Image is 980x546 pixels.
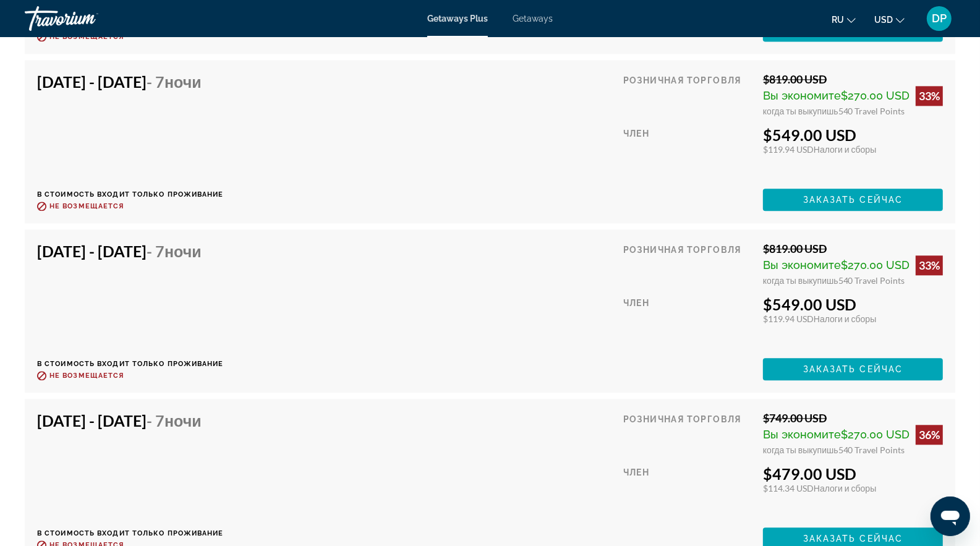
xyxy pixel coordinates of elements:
span: Налоги и сборы [814,314,876,324]
div: Член [623,295,754,349]
div: Розничная торговля [623,242,754,286]
div: 36% [916,425,943,445]
a: Getaways Plus [427,14,488,23]
span: - 7 [147,411,202,430]
span: Налоги и сборы [814,144,876,155]
span: Вы экономите [763,258,841,271]
span: 540 Travel Points [838,106,905,116]
span: - 7 [147,242,202,260]
span: ru [832,15,844,25]
span: когда ты выкупишь [763,275,838,286]
a: Travorium [25,2,148,35]
span: - 7 [147,72,202,91]
div: 33% [916,255,943,275]
div: $819.00 USD [763,72,943,86]
span: $270.00 USD [841,258,910,271]
span: ночи [164,72,202,91]
div: $819.00 USD [763,242,943,255]
span: 540 Travel Points [838,445,905,455]
div: $119.94 USD [763,314,943,324]
div: $114.34 USD [763,483,943,493]
span: Заказать сейчас [803,534,903,544]
h4: [DATE] - [DATE] [37,242,215,260]
span: Вы экономите [763,89,841,102]
span: когда ты выкупишь [763,445,838,455]
p: В стоимость входит только проживание [37,190,224,198]
span: $270.00 USD [841,89,910,102]
a: Getaways [513,14,553,23]
button: Заказать сейчас [763,358,943,380]
h4: [DATE] - [DATE] [37,72,215,91]
span: $270.00 USD [841,428,910,441]
h4: [DATE] - [DATE] [37,411,215,430]
div: Член [623,126,754,179]
div: Розничная торговля [623,411,754,455]
span: USD [874,15,893,25]
span: DP [932,12,947,25]
div: $749.00 USD [763,411,943,425]
div: $549.00 USD [763,126,943,144]
iframe: Кнопка запуска окна обмена сообщениями [931,497,970,536]
p: В стоимость входит только проживание [37,529,224,537]
span: Заказать сейчас [803,195,903,205]
span: Не возмещается [49,202,124,210]
span: Заказать сейчас [803,364,903,374]
button: Change currency [874,11,905,28]
p: В стоимость входит только проживание [37,360,224,368]
span: когда ты выкупишь [763,106,838,116]
button: User Menu [923,6,955,32]
span: 540 Travel Points [838,275,905,286]
span: Не возмещается [49,372,124,380]
div: Розничная торговля [623,72,754,116]
div: 33% [916,86,943,106]
button: Заказать сейчас [763,19,943,41]
span: ночи [164,411,202,430]
button: Заказать сейчас [763,189,943,211]
span: ночи [164,242,202,260]
div: $479.00 USD [763,464,943,483]
button: Change language [832,11,856,28]
span: Налоги и сборы [814,483,876,493]
div: Член [623,464,754,518]
span: Вы экономите [763,428,841,441]
div: $549.00 USD [763,295,943,314]
div: $119.94 USD [763,144,943,155]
